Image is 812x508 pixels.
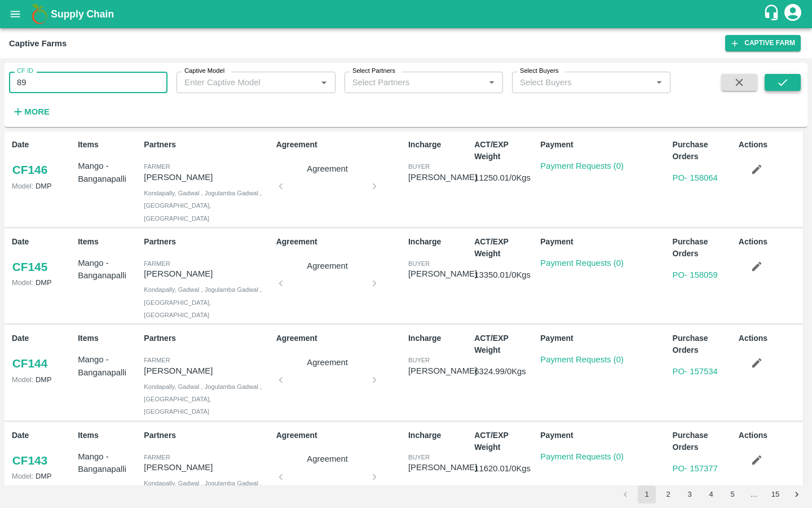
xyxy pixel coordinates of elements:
p: Items [78,236,139,248]
p: Items [78,430,139,441]
b: Supply Chain [51,8,114,20]
p: ACT/EXP Weight [474,332,536,356]
div: [PERSON_NAME] [408,461,477,474]
p: Mango - Banganapalli [78,450,139,476]
nav: pagination navigation [615,485,807,503]
p: Purchase Orders [673,430,734,453]
p: DMP [12,374,73,385]
p: Date [12,236,73,248]
button: Go to page 15 [766,485,784,503]
p: Incharge [408,332,470,344]
div: account of current user [783,2,803,26]
label: Select Buyers [520,67,559,76]
p: Partners [144,236,271,248]
p: DMP [12,181,73,191]
div: … [745,489,763,500]
p: Mango - Banganapalli [78,160,139,185]
button: Go to page 5 [723,485,742,503]
p: Agreement [285,453,370,465]
p: Incharge [408,236,470,248]
p: Partners [144,332,271,344]
a: CF143 [12,450,48,471]
span: buyer [408,163,430,170]
p: 13350.01 / 0 Kgs [474,269,536,281]
input: Select Buyers [515,75,634,90]
div: customer-support [763,4,783,24]
a: CF145 [12,257,48,277]
p: ACT/EXP Weight [474,236,536,260]
span: buyer [408,357,430,364]
span: buyer [408,454,430,461]
p: Payment [540,332,668,344]
span: Model: [12,375,33,384]
p: Mango - Banganapalli [78,257,139,282]
button: page 1 [638,485,656,503]
span: Farmer [144,163,170,170]
p: Agreement [276,236,404,248]
button: Go to page 2 [659,485,677,503]
span: Model: [12,472,33,480]
p: Purchase Orders [673,332,734,356]
a: PO- 157377 [673,464,718,473]
p: Incharge [408,430,470,441]
a: Payment Requests (0) [540,355,624,364]
span: Kondapally, Gadwal , Jogulamba Gadwal , [GEOGRAPHIC_DATA], [GEOGRAPHIC_DATA] [144,383,262,415]
p: Mango - Banganapalli [78,353,139,379]
span: Kondapally, Gadwal , Jogulamba Gadwal , [GEOGRAPHIC_DATA], [GEOGRAPHIC_DATA] [144,190,262,222]
button: Open [316,75,331,90]
button: Go to page 3 [681,485,699,503]
p: Partners [144,139,271,151]
img: logo [28,3,51,25]
button: Open [484,75,499,90]
input: Enter CF ID [9,72,167,93]
p: Agreement [276,332,404,344]
p: ACT/EXP Weight [474,139,536,163]
p: Actions [739,236,800,248]
a: Payment Requests (0) [540,259,624,268]
p: Actions [739,332,800,344]
strong: More [24,107,50,116]
p: Payment [540,236,668,248]
button: open drawer [2,1,28,27]
a: PO- 157534 [673,367,718,376]
span: Farmer [144,454,170,461]
p: Agreement [285,260,370,272]
p: ACT/EXP Weight [474,430,536,453]
p: Agreement [285,163,370,175]
button: Open [652,75,667,90]
span: Farmer [144,357,170,364]
label: Captive Model [184,67,224,76]
p: 11620.01 / 0 Kgs [474,462,536,475]
a: Payment Requests (0) [540,161,624,170]
p: DMP [12,277,73,288]
a: Supply Chain [51,6,763,22]
div: [PERSON_NAME] [408,171,477,183]
p: Payment [540,139,668,151]
p: Date [12,139,73,151]
span: buyer [408,260,430,267]
p: [PERSON_NAME] [144,268,271,280]
button: Go to page 4 [702,485,720,503]
span: Farmer [144,260,170,267]
p: Items [78,332,139,344]
p: 6324.99 / 0 Kgs [474,365,536,378]
div: [PERSON_NAME] [408,268,477,280]
p: Purchase Orders [673,139,734,163]
div: [PERSON_NAME] [408,365,477,377]
label: Select Partners [352,67,395,76]
input: Enter Captive Model [180,75,313,90]
p: Items [78,139,139,151]
span: Kondapally, Gadwal , Jogulamba Gadwal , [GEOGRAPHIC_DATA], [GEOGRAPHIC_DATA] [144,286,262,318]
a: CF146 [12,160,48,180]
p: Agreement [285,356,370,369]
p: [PERSON_NAME] [144,461,271,474]
p: Agreement [276,139,404,151]
p: Date [12,332,73,344]
p: Date [12,430,73,441]
p: Purchase Orders [673,236,734,260]
p: Payment [540,430,668,441]
span: Model: [12,278,33,287]
p: Incharge [408,139,470,151]
span: Model: [12,182,33,190]
p: Actions [739,430,800,441]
